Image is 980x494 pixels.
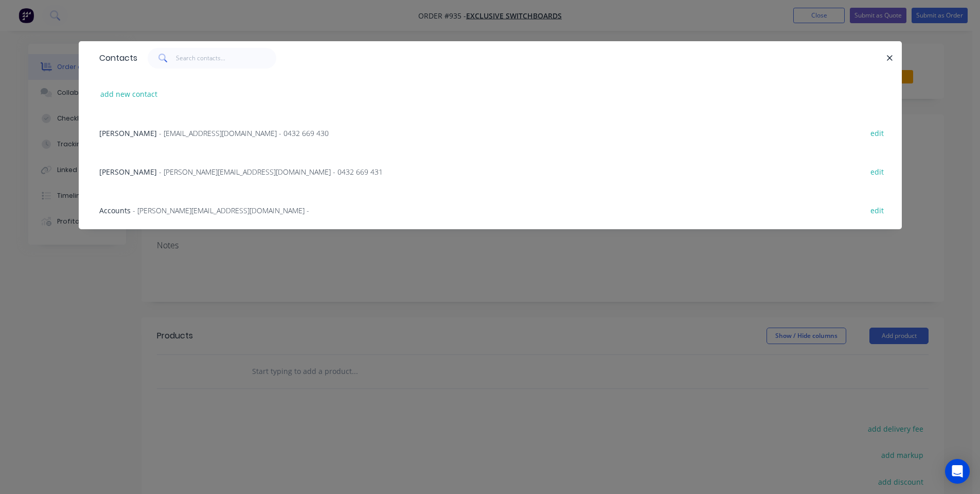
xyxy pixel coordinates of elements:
button: add new contact [95,87,163,101]
div: Open Intercom Messenger [945,459,970,484]
div: Contacts [94,42,137,75]
span: - [PERSON_NAME][EMAIL_ADDRESS][DOMAIN_NAME] - [133,206,309,215]
button: edit [865,203,889,217]
button: edit [865,126,889,140]
span: - [EMAIL_ADDRESS][DOMAIN_NAME] - 0432 669 430 [159,128,329,138]
span: [PERSON_NAME] [99,167,157,177]
input: Search contacts... [176,48,276,69]
span: Accounts [99,206,131,215]
span: [PERSON_NAME] [99,128,157,138]
span: - [PERSON_NAME][EMAIL_ADDRESS][DOMAIN_NAME] - 0432 669 431 [159,167,383,177]
button: edit [865,164,889,178]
